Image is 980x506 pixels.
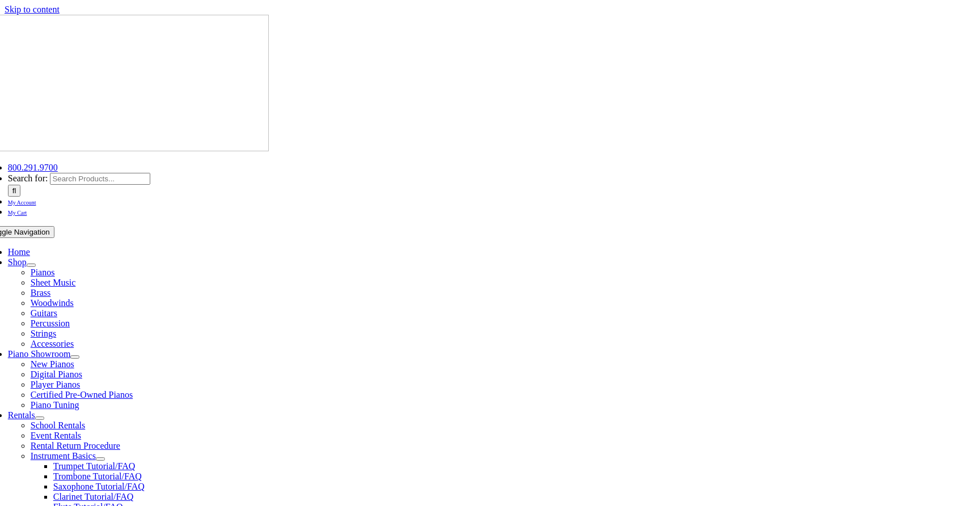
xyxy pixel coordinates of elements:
[53,482,145,491] a: Saxophone Tutorial/FAQ
[31,267,55,277] a: Pianos
[31,298,74,308] a: Woodwinds
[8,207,27,216] a: My Cart
[31,278,76,287] a: Sheet Music
[31,441,120,450] a: Rental Return Procedure
[53,471,142,481] a: Trombone Tutorial/FAQ
[8,247,30,257] a: Home
[31,308,57,318] a: Guitars
[31,451,96,461] a: Instrument Basics
[8,349,71,359] a: Piano Showroom
[8,199,36,206] span: My Account
[31,288,51,297] a: Brass
[31,318,70,328] a: Percussion
[8,257,27,267] a: Shop
[50,173,150,185] input: Search Products...
[27,263,36,267] button: Open submenu of Shop
[96,457,105,461] button: Open submenu of Instrument Basics
[8,173,48,183] span: Search for:
[8,410,35,420] a: Rentals
[8,197,36,206] a: My Account
[70,355,79,359] button: Open submenu of Piano Showroom
[31,420,85,430] a: School Rentals
[31,431,81,440] a: Event Rentals
[31,369,82,379] a: Digital Pianos
[8,210,27,216] span: My Cart
[5,5,60,14] a: Skip to content
[31,380,81,389] a: Player Pianos
[53,461,135,471] a: Trumpet Tutorial/FAQ
[31,390,133,399] a: Certified Pre-Owned Pianos
[35,416,44,420] button: Open submenu of Rentals
[31,339,74,348] a: Accessories
[53,492,134,501] a: Clarinet Tutorial/FAQ
[31,329,56,338] a: Strings
[31,359,74,369] a: New Pianos
[8,163,58,172] a: 800.291.9700
[31,400,79,410] a: Piano Tuning
[8,185,21,197] input: Search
